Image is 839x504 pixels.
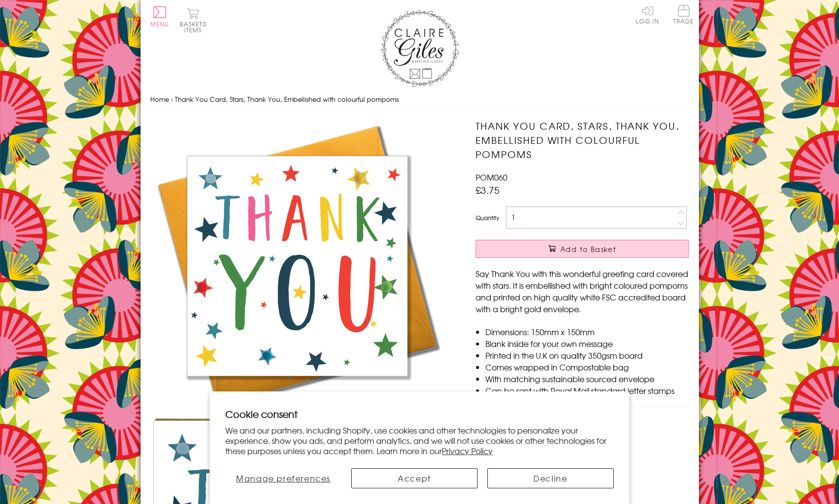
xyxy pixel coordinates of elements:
a: Privacy Policy [442,445,493,457]
button: Decline [487,468,614,488]
span: £3.75 [476,183,500,197]
span: POM060 [476,171,507,183]
h1: Thank You Card, Stars, Thank You, Embellished with colourful pompoms [476,119,689,161]
button: Manage preferences [225,468,341,488]
span: Manage preferences [236,472,331,484]
nav: breadcrumbs [150,90,689,110]
label: Quantity [476,213,499,222]
li: Printed in the U.K on quality 350gsm board [485,349,689,361]
li: Comes wrapped in Compostable bag [485,361,689,373]
img: Thank You Card, Stars, Thank You, Embellished with colourful pompoms [150,119,444,412]
span: Trade [673,5,694,24]
a: Trade [673,5,694,26]
p: Say Thank You with this wonderful greeting card covered with stars. It is embellished with bright... [476,268,689,315]
button: Menu [150,6,169,27]
button: Accept [351,468,478,488]
li: Can be sent with Royal Mail standard letter stamps [485,385,689,396]
span: Thank You Card, Stars, Thank You, Embellished with colourful pompoms [175,94,399,104]
button: Add to Basket [476,240,689,258]
span: › [171,94,173,104]
span: Menu [150,20,169,28]
li: Blank inside for your own message [485,338,689,349]
li: With matching sustainable sourced envelope [485,373,689,385]
h2: Cookie consent [225,407,614,421]
p: We and our partners, including Shopify, use cookies and other technologies to personalize your ex... [225,425,614,456]
button: Basket0 items [180,8,207,33]
a: Log In [636,5,659,24]
a: Home [150,94,169,104]
li: Dimensions: 150mm x 150mm [485,326,689,338]
img: Claire Giles Greetings Cards [381,10,459,87]
span: 0 items [184,20,207,34]
span: Add to Basket [560,244,616,254]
